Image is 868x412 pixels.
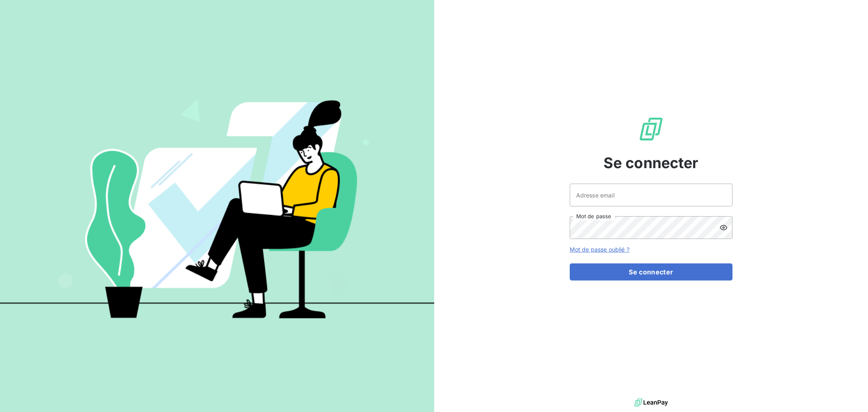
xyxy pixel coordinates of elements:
input: placeholder [570,184,732,206]
button: Se connecter [570,263,732,281]
span: Se connecter [603,152,699,174]
img: logo [634,397,668,409]
a: Mot de passe oublié ? [570,246,630,253]
img: Logo LeanPay [638,116,664,142]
